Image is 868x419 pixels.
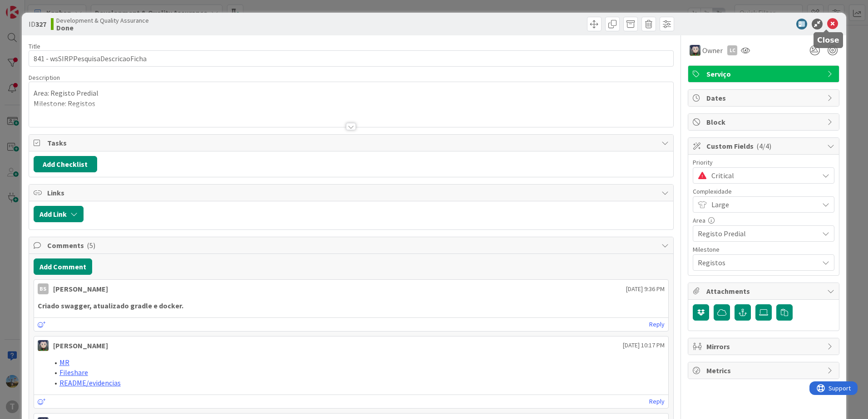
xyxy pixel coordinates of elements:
span: Large [711,198,814,211]
span: Development & Quality Assurance [56,17,149,24]
span: Attachments [706,286,823,297]
span: Registo Predial [698,227,814,240]
span: Serviço [706,68,823,79]
p: Milestone: Registos [34,98,669,109]
span: Custom Fields [706,141,823,151]
span: ( 5 ) [87,241,95,250]
img: LS [690,45,700,56]
button: Add Checklist [34,156,97,172]
span: Support [19,1,41,12]
div: Area [693,217,834,224]
b: Done [56,24,149,31]
span: ( 4/4 ) [756,141,771,151]
div: [PERSON_NAME] [53,283,108,294]
a: Fileshare [59,368,88,377]
strong: Criado swagger, atualizado gradle e docker. [38,301,183,310]
a: MR [59,358,69,367]
img: LS [38,340,49,351]
div: Priority [693,159,834,166]
div: Complexidade [693,188,834,195]
span: [DATE] 10:17 PM [623,341,665,350]
span: Critical [711,169,814,182]
button: Add Comment [34,258,92,275]
p: Area: Registo Predial [34,88,669,98]
span: Links [47,187,657,198]
span: Comments [47,240,657,251]
span: Owner [702,45,723,56]
span: Metrics [706,365,823,376]
span: Description [29,73,60,82]
span: Tasks [47,137,657,148]
input: type card name here... [29,50,674,67]
div: BS [38,283,49,294]
div: [PERSON_NAME] [53,340,108,351]
label: Title [29,42,40,50]
span: Block [706,117,823,127]
a: README/evidencias [59,378,121,387]
span: Mirrors [706,341,823,352]
span: Dates [706,93,823,103]
div: Milestone [693,246,834,253]
h5: Close [817,36,839,44]
span: [DATE] 9:36 PM [626,284,665,294]
button: Add Link [34,206,84,222]
span: Registos [698,256,814,269]
span: ID [29,19,46,29]
a: Reply [649,319,665,330]
div: LC [727,45,737,55]
b: 327 [35,19,46,29]
a: Reply [649,396,665,407]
